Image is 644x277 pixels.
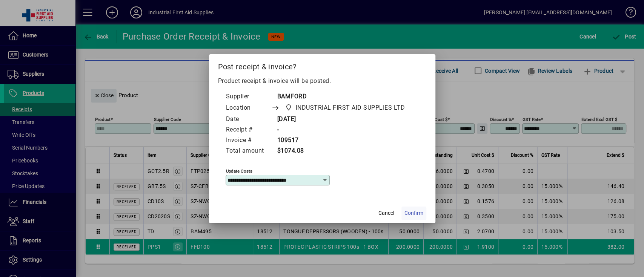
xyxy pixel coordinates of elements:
[283,103,408,113] span: INDUSTRIAL FIRST AID SUPPLIES LTD
[404,209,423,217] span: Confirm
[296,103,405,112] span: INDUSTRIAL FIRST AID SUPPLIES LTD
[272,135,420,146] td: 109517
[272,114,420,125] td: [DATE]
[272,146,420,156] td: $1074.08
[226,102,272,114] td: Location
[401,207,426,220] button: Confirm
[272,125,420,135] td: -
[218,77,426,86] p: Product receipt & invoice will be posted.
[209,54,435,76] h2: Post receipt & invoice?
[226,125,272,135] td: Receipt #
[226,146,272,156] td: Total amount
[374,207,398,220] button: Cancel
[226,168,252,173] mat-label: Update costs
[378,209,394,217] span: Cancel
[226,135,272,146] td: Invoice #
[226,92,272,102] td: Supplier
[226,114,272,125] td: Date
[272,92,420,102] td: BAMFORD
